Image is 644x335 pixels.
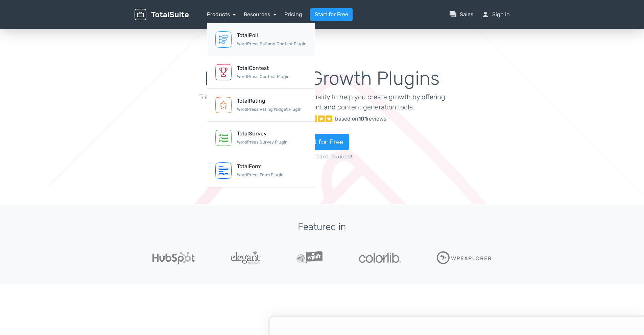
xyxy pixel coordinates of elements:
img: TotalSurvey [215,130,232,146]
a: question_answerSales [449,10,473,19]
img: Colorlib [359,253,401,263]
small: WordPress Form Plugin [237,172,284,177]
small: WordPress Survey Plugin [237,139,288,145]
small: WordPress Rating Widget Plugin [237,107,302,112]
small: WordPress Poll and Contest Plugin [237,41,307,46]
a: Pricing [284,10,302,19]
a: Start for Free [310,8,353,21]
a: Resources [244,11,276,18]
strong: 101 [358,115,367,122]
img: TotalPoll [215,31,232,48]
a: Products [207,11,236,18]
div: TotalSurvey [237,130,288,138]
p: TotalSuite extends WordPress functionality to help you create growth by offering a wide range of ... [199,92,445,112]
a: TotalRating WordPress Rating Widget Plugin [207,89,315,122]
img: TotalContest [215,64,232,80]
img: TotalSuite for WordPress [135,9,189,21]
span: No credit card required! [199,153,445,161]
a: TotalContest WordPress Contest Plugin [207,56,315,89]
img: WPLift [296,251,323,264]
img: Hubspot [152,252,195,264]
a: Start for Free [295,134,349,150]
span: question_answer [449,10,457,19]
a: TotalForm WordPress Form Plugin [207,154,315,187]
h3: Featured in [135,222,510,232]
div: TotalForm [237,162,284,171]
a: Excellent 5/5 based on101reviews [199,112,445,126]
div: TotalRating [237,97,302,105]
div: TotalContest [237,64,290,72]
a: TotalSurvey WordPress Survey Plugin [207,122,315,154]
a: personSign in [481,10,510,19]
img: TotalRating [215,97,232,113]
img: WPExplorer [437,251,492,264]
div: based on reviews [335,115,386,123]
span: person [481,10,490,19]
h1: Marketing & Growth Plugins [199,68,445,89]
div: TotalPoll [237,31,307,40]
img: ElegantThemes [231,251,260,264]
a: TotalPoll WordPress Poll and Contest Plugin [207,23,315,56]
img: TotalForm [215,162,232,179]
small: WordPress Contest Plugin [237,74,290,79]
